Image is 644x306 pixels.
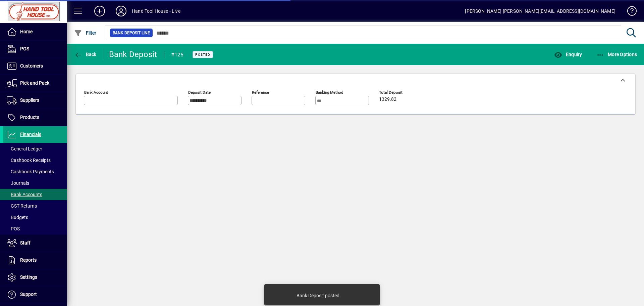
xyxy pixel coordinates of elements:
a: Knowledge Base [622,1,636,23]
a: Settings [3,269,67,286]
mat-label: Deposit Date [188,90,211,95]
span: Settings [20,274,37,280]
div: [PERSON_NAME] [PERSON_NAME][EMAIL_ADDRESS][DOMAIN_NAME] [465,6,615,16]
span: More Options [596,52,637,57]
a: POS [3,223,67,234]
span: Cashbook Payments [7,169,54,174]
a: Home [3,24,67,40]
a: Cashbook Payments [3,166,67,177]
a: Support [3,286,67,303]
a: Pick and Pack [3,75,67,92]
div: Hand Tool House - Live [132,6,180,16]
app-page-header-button: Back [67,48,104,60]
a: Cashbook Receipts [3,155,67,166]
a: General Ledger [3,143,67,155]
span: Journals [7,180,29,186]
a: Bank Accounts [3,189,67,200]
span: 1329.82 [379,97,396,102]
span: Total Deposit [379,90,419,95]
a: Journals [3,177,67,189]
mat-label: Bank Account [84,90,108,95]
div: #125 [171,49,184,60]
span: Posted [195,52,210,57]
span: Home [20,29,33,34]
span: Products [20,115,39,120]
span: Reports [20,257,37,263]
button: Add [89,5,110,17]
span: General Ledger [7,146,42,151]
span: Bank Deposit Line [113,30,150,36]
span: POS [7,226,20,231]
span: POS [20,46,29,51]
a: POS [3,41,67,57]
a: GST Returns [3,200,67,212]
span: Enquiry [554,52,582,57]
span: Customers [20,63,43,69]
a: Reports [3,252,67,269]
button: Filter [72,27,98,39]
span: Budgets [7,215,28,220]
span: Pick and Pack [20,80,49,86]
mat-label: Reference [252,90,269,95]
a: Customers [3,58,67,75]
a: Products [3,109,67,126]
span: GST Returns [7,203,37,209]
div: Bank Deposit [109,49,157,60]
span: Financials [20,132,41,137]
a: Staff [3,235,67,252]
span: Suppliers [20,97,39,103]
button: Enquiry [552,48,584,60]
button: More Options [595,48,639,60]
span: Support [20,292,37,297]
span: Cashbook Receipts [7,158,51,163]
span: Back [74,52,97,57]
a: Suppliers [3,92,67,109]
mat-label: Banking Method [316,90,343,95]
div: Bank Deposit posted. [297,292,341,299]
span: Staff [20,240,31,246]
a: Budgets [3,212,67,223]
button: Profile [110,5,132,17]
button: Back [72,48,98,60]
span: Filter [74,30,97,36]
span: Bank Accounts [7,192,42,197]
